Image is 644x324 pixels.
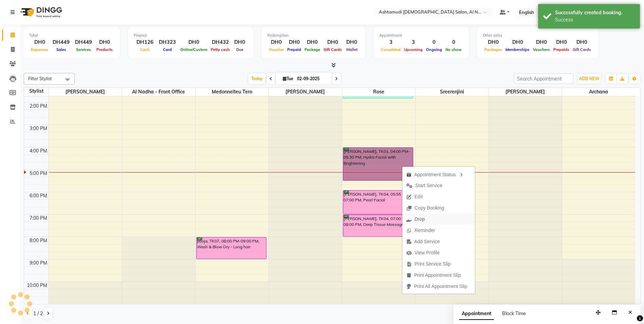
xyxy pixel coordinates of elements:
div: Redemption [267,33,360,38]
span: Rose [342,88,415,96]
div: DH0 [267,38,286,46]
span: Card [161,47,173,52]
img: printapt.png [406,273,411,278]
span: Print Appointment Slip [414,272,461,279]
span: Ongoing [424,47,444,52]
span: Print Service Slip [415,260,451,268]
div: DH0 [504,38,531,46]
div: 2:00 PM [28,103,49,110]
span: Appointment [459,308,494,320]
div: DH0 [303,38,322,46]
span: Al Nadha - Front Office [122,88,195,96]
input: 2025-09-02 [295,74,329,84]
div: DH0 [344,38,360,46]
span: Gift Cards [571,47,593,52]
span: Voucher [267,47,286,52]
span: Reminder [415,227,435,234]
span: Completed [379,47,402,52]
span: Cash [139,47,151,52]
span: Products [95,47,114,52]
div: DH449 [50,38,72,46]
span: Block Time [502,310,526,317]
span: Prepaids [552,47,571,52]
div: Successfully created booking. [555,9,635,16]
button: Close [625,307,635,318]
div: 6:00 PM [28,192,49,199]
div: 3:00 PM [28,125,49,132]
div: 5:00 PM [28,170,49,177]
span: Memberships [504,47,531,52]
span: Today [249,73,265,84]
span: Wallet [344,47,359,52]
span: [PERSON_NAME] [49,88,122,96]
div: DH0 [179,38,209,46]
span: Expenses [29,47,50,52]
div: Total [29,33,114,38]
img: add-service.png [406,239,411,244]
span: Upcoming [402,47,424,52]
span: Copy Booking [415,204,444,212]
span: Drop [415,216,425,223]
span: Edit [415,193,423,200]
span: Vouchers [531,47,552,52]
span: Services [74,47,93,52]
span: Packages [483,47,504,52]
div: 0 [424,38,444,46]
div: Success [555,16,635,23]
div: DH0 [322,38,344,46]
span: Filter Stylist [28,76,52,81]
div: DH432 [209,38,232,46]
div: 3 [379,38,402,46]
img: logo [17,3,64,22]
span: Due [235,47,245,52]
div: DH0 [552,38,571,46]
span: Package [303,47,322,52]
span: No show [444,47,463,52]
div: [PERSON_NAME], TK04, 05:55 PM-07:00 PM, Pearl Facial [343,191,413,214]
span: Online/Custom [179,47,209,52]
div: 10:00 PM [25,282,49,289]
div: Appointment Status [402,168,475,180]
div: 0 [444,38,463,46]
div: Stylist [24,88,49,95]
div: [PERSON_NAME], TK04, 07:00 PM-08:00 PM, Deep Tissue Massage [343,215,413,236]
div: DH0 [286,38,303,46]
span: 1 / 2 [33,310,43,317]
div: DH449 [72,38,95,46]
div: DH0 [483,38,504,46]
span: Petty cash [209,47,232,52]
div: Other sales [483,33,593,38]
div: DH0 [571,38,593,46]
div: DH0 [95,38,114,46]
span: Start Service [415,182,442,189]
span: Gift Cards [322,47,344,52]
span: ADD NEW [579,76,599,81]
div: 4:00 PM [28,147,49,155]
div: Finance [134,33,248,38]
div: 9:00 PM [28,259,49,267]
div: DH323 [156,38,179,46]
span: Add Service [414,238,440,245]
div: pooja, TK07, 08:00 PM-09:00 PM, Wash & Blow Dry - Long hair [197,237,266,259]
span: View Profile [415,249,440,256]
div: Appointment [379,33,463,38]
div: 8:00 PM [28,237,49,244]
img: printall.png [406,284,411,289]
button: ADD NEW [577,74,601,84]
span: Archana [562,88,636,96]
span: [PERSON_NAME] [269,88,342,96]
span: [PERSON_NAME] [489,88,562,96]
span: Sales [55,47,68,52]
div: DH126 [134,38,156,46]
span: Sreerenjini [416,88,489,96]
div: DH0 [531,38,552,46]
span: Print All Appointment Slip [414,283,467,290]
div: DH0 [232,38,248,46]
span: Tue [281,76,295,81]
div: 3 [402,38,424,46]
div: DH0 [29,38,50,46]
img: apt_status.png [406,172,411,177]
input: Search Appointment [514,73,573,84]
span: Medonneiteu Tero [196,88,269,96]
div: 7:00 PM [28,215,49,222]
